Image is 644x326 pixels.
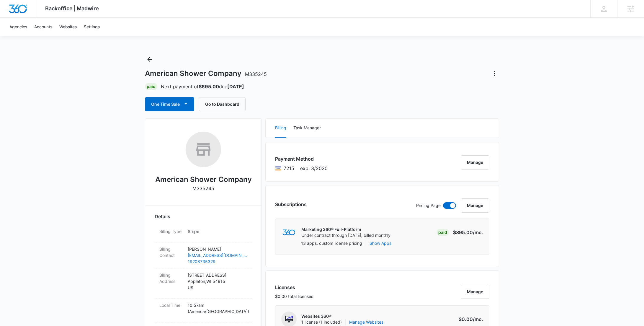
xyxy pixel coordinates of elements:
[56,18,80,36] a: Websites
[349,319,383,325] a: Manage Websites
[461,198,489,213] button: Manage
[275,119,286,138] button: Billing
[473,229,483,235] span: /mo.
[188,252,247,258] a: [EMAIL_ADDRESS][DOMAIN_NAME]
[188,258,247,265] a: 19208735329
[282,229,295,236] img: marketing360Logo
[155,174,252,185] h2: American Shower Company
[370,240,391,246] button: Show Apps
[161,83,244,90] p: Next payment of due
[145,97,194,111] button: One Time Sale
[188,272,247,291] p: [STREET_ADDRESS] Appleton , WI 54915 US
[275,293,313,299] p: $0.00 total licenses
[159,246,183,258] dt: Billing Contact
[145,69,267,78] h1: American Shower Company
[275,155,328,162] h3: Payment Method
[301,319,383,325] span: 1 license (1 included)
[155,242,252,268] div: Billing Contact[PERSON_NAME][EMAIL_ADDRESS][DOMAIN_NAME]19208735329
[473,316,483,322] span: /mo.
[159,302,183,308] dt: Local Time
[245,71,267,77] span: M335245
[301,313,383,319] p: Websites 360®
[461,155,489,169] button: Manage
[6,18,31,36] a: Agencies
[199,97,246,111] button: Go to Dashboard
[188,246,247,252] p: [PERSON_NAME]
[155,213,170,220] span: Details
[293,119,321,138] button: Task Manager
[301,240,362,246] p: 13 apps, custom license pricing
[301,232,390,238] p: Under contract through [DATE], billed monthly
[284,165,294,172] span: Visa ending with
[45,5,99,12] span: Backoffice | Madwire
[455,316,483,323] p: $0.00
[300,165,328,172] span: exp. 3/2030
[301,226,390,232] p: Marketing 360® Full-Platform
[145,83,157,90] div: Paid
[155,299,252,322] div: Local Time10:57am (America/[GEOGRAPHIC_DATA])
[461,285,489,299] button: Manage
[453,229,483,236] p: $395.00
[159,228,183,234] dt: Billing Type
[145,55,154,64] button: Back
[416,202,441,209] p: Pricing Page
[159,272,183,284] dt: Billing Address
[188,228,247,234] p: Stripe
[155,225,252,242] div: Billing TypeStripe
[199,84,219,89] strong: $695.00
[192,185,214,192] p: M335245
[188,302,247,314] p: 10:57am ( America/[GEOGRAPHIC_DATA] )
[490,69,499,78] button: Actions
[227,84,244,89] strong: [DATE]
[275,284,313,291] h3: Licenses
[31,18,56,36] a: Accounts
[437,229,449,236] div: Paid
[155,268,252,299] div: Billing Address[STREET_ADDRESS]Appleton,WI 54915US
[80,18,103,36] a: Settings
[275,201,307,208] h3: Subscriptions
